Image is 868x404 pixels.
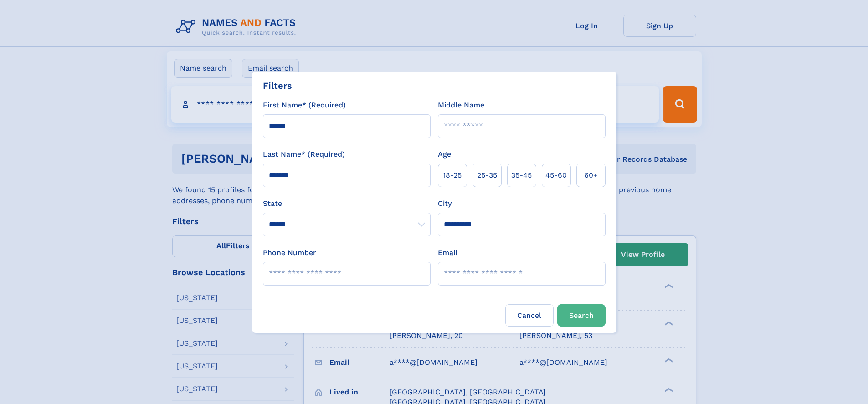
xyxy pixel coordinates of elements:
label: Email [438,247,457,258]
label: Age [438,149,451,160]
button: Search [557,304,606,327]
span: 60+ [584,170,598,181]
span: 45‑60 [545,170,567,181]
label: City [438,198,452,209]
span: 18‑25 [443,170,462,181]
span: 35‑45 [511,170,532,181]
label: State [263,198,431,209]
label: Last Name* (Required) [263,149,345,160]
label: Cancel [505,304,554,327]
label: First Name* (Required) [263,100,346,111]
div: Filters [263,79,292,92]
label: Middle Name [438,100,484,111]
label: Phone Number [263,247,316,258]
span: 25‑35 [477,170,497,181]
